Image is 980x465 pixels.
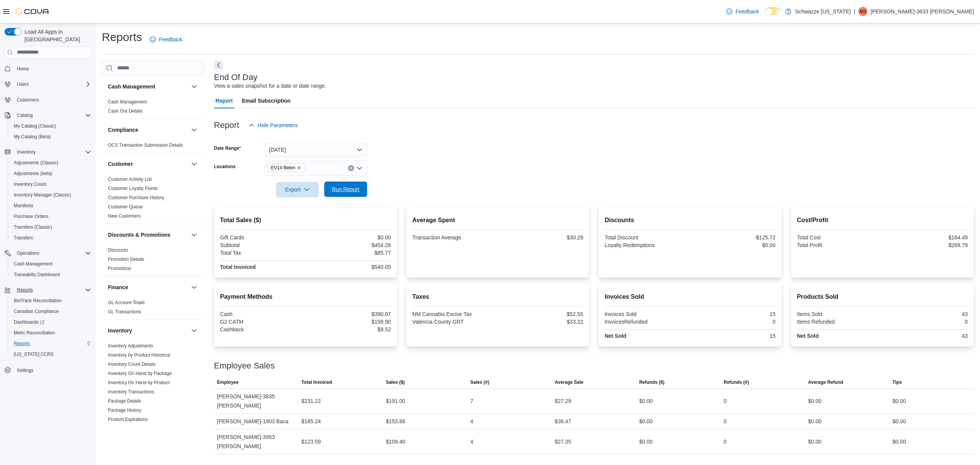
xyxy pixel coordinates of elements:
[17,112,33,118] span: Catalog
[11,132,91,141] span: My Catalog (Beta)
[108,283,128,291] h3: Finance
[108,327,188,334] button: Inventory
[108,126,188,134] button: Compliance
[108,352,170,358] a: Inventory by Product Historical
[307,242,391,248] div: $454.28
[412,216,583,225] h2: Average Spent
[692,234,776,241] div: -$125.72
[692,242,776,248] div: $0.00
[189,230,199,239] button: Discounts & Promotions
[11,132,54,141] a: My Catalog (Beta)
[17,250,39,256] span: Operations
[307,326,391,332] div: $9.52
[11,223,55,232] a: Transfers (Classic)
[14,64,91,74] span: Home
[189,82,199,91] button: Cash Management
[11,339,33,348] a: Reports
[11,121,91,131] span: My Catalog (Classic)
[189,283,199,292] button: Finance
[108,231,188,239] button: Discounts & Promotions
[214,429,299,454] div: [PERSON_NAME]-3953 [PERSON_NAME]
[892,379,902,385] span: Tips
[220,242,304,248] div: Subtotal
[11,201,91,210] span: Manifests
[265,142,367,157] button: [DATE]
[11,296,91,305] span: BioTrack Reconciliation
[108,247,128,253] span: Discounts
[108,416,148,422] span: Product Expirations
[220,326,304,332] div: Cashback
[11,169,56,178] a: Adjustments (beta)
[871,7,974,16] p: [PERSON_NAME]-3633 [PERSON_NAME]
[499,319,583,325] div: $33.22
[14,80,32,89] button: Users
[108,370,172,377] span: Inventory On Hand by Package
[108,309,141,315] span: GL Transactions
[242,93,291,108] span: Email Subscription
[108,185,158,192] span: Customer Loyalty Points
[11,270,91,279] span: Traceabilty Dashboard
[604,234,688,241] div: Total Discount
[108,362,156,367] a: Inventory Count Details
[8,157,94,168] button: Adjustments (Classic)
[8,222,94,232] button: Transfers (Classic)
[15,8,50,15] img: Cova
[108,160,188,168] button: Customer
[11,223,91,232] span: Transfers (Classic)
[17,367,33,373] span: Settings
[2,285,94,295] button: Reports
[108,343,153,349] a: Inventory Adjustments
[102,175,205,224] div: Customer
[214,164,236,170] label: Locations
[555,379,583,385] span: Average Sale
[102,141,205,153] div: Compliance
[108,231,170,239] h3: Discounts & Promotions
[412,319,496,325] div: Valencia County GRT
[14,366,36,375] a: Settings
[108,380,170,385] a: Inventory On Hand by Product
[14,285,91,295] span: Reports
[639,437,653,446] div: $0.00
[108,417,148,422] a: Product Expirations
[108,283,188,291] button: Finance
[220,292,391,301] h2: Payment Methods
[301,437,321,446] div: $123.59
[307,311,391,317] div: $390.67
[17,81,29,87] span: Users
[307,250,391,256] div: $85.77
[11,259,56,269] a: Cash Management
[884,242,968,248] div: $289.79
[639,396,653,406] div: $0.00
[555,417,571,426] div: $38.47
[639,379,665,385] span: Refunds ($)
[301,396,321,406] div: $231.22
[797,216,968,225] h2: Cost/Profit
[412,311,496,317] div: NM Cannabis Excise Tax
[14,235,33,241] span: Transfers
[14,249,91,258] span: Operations
[14,111,91,120] span: Catalog
[108,99,147,105] span: Cash Management
[8,179,94,190] button: Inventory Count
[892,417,906,426] div: $0.00
[108,389,154,395] span: Inventory Transactions
[301,379,332,385] span: Total Invoiced
[14,111,36,120] button: Catalog
[8,317,94,327] a: Dashboards
[108,213,140,219] span: New Customers
[14,319,44,325] span: Dashboards
[604,319,688,325] div: InvoicesRefunded
[297,165,301,170] button: Remove EV14 Belen from selection in this group
[11,180,49,189] a: Inventory Count
[17,97,39,103] span: Customers
[412,292,583,301] h2: Taxes
[108,300,145,305] a: GL Account Totals
[14,95,91,105] span: Customers
[8,338,94,349] button: Reports
[108,108,143,114] a: Cash Out Details
[108,204,143,210] a: Customer Queue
